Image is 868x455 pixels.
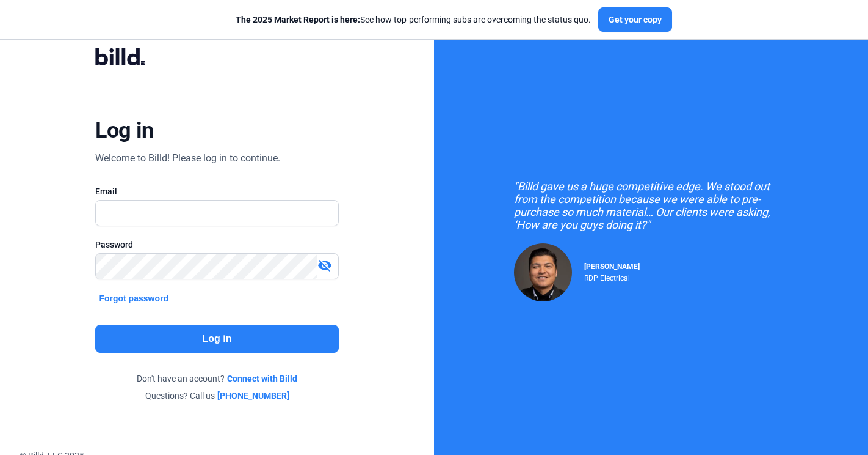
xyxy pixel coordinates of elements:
div: Email [95,185,338,198]
a: Connect with Billd [227,372,297,385]
div: "Billd gave us a huge competitive edge. We stood out from the competition because we were able to... [514,180,789,231]
a: [PHONE_NUMBER] [217,390,289,402]
div: Password [95,239,338,251]
div: Questions? Call us [95,390,338,402]
div: Log in [95,117,153,144]
mat-icon: visibility_off [317,258,332,273]
div: Don't have an account? [95,372,338,385]
img: Raul Pacheco [514,243,572,301]
span: [PERSON_NAME] [584,262,640,271]
div: See how top-performing subs are overcoming the status quo. [236,13,591,26]
button: Log in [95,325,338,353]
button: Get your copy [598,7,672,32]
div: Welcome to Billd! Please log in to continue. [95,151,280,166]
button: Forgot password [95,292,172,305]
div: RDP Electrical [584,271,640,283]
span: The 2025 Market Report is here: [236,15,360,24]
